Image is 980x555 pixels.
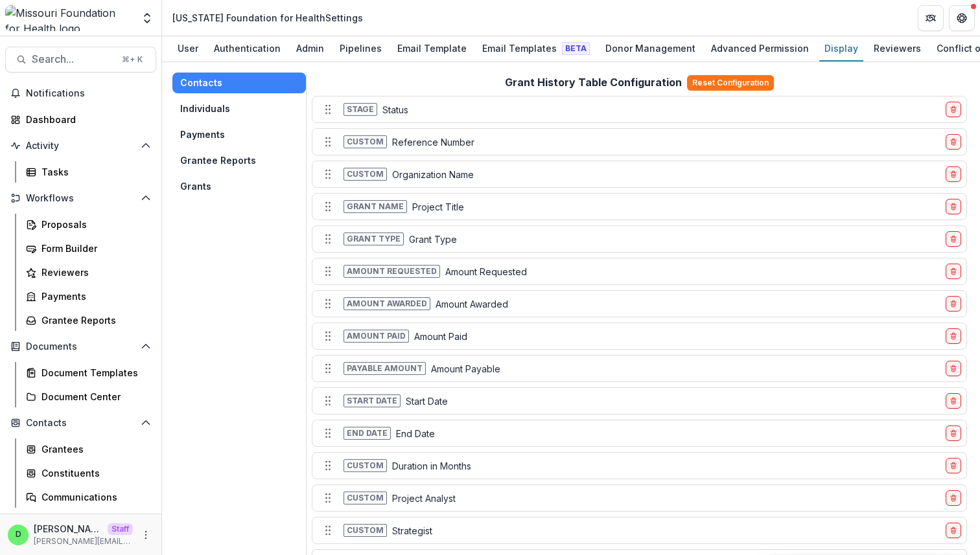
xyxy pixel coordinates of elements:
div: Grantees [41,442,146,456]
button: Move field [318,293,338,314]
button: Get Help [949,5,975,31]
button: delete-field-row [946,458,961,473]
a: Email Template [392,36,472,62]
a: Tasks [21,161,156,183]
span: Contacts [26,418,135,429]
button: Open entity switcher [138,5,156,31]
a: Reviewers [21,262,156,283]
p: Amount Payable [431,362,500,376]
button: Move field [318,196,338,217]
p: Amount Requested [445,265,527,278]
span: Custom [344,524,387,537]
div: Email Templates [477,39,595,58]
button: Grants [172,176,306,197]
button: delete-field-row [946,199,961,214]
div: Donor Management [600,39,701,58]
img: Missouri Foundation for Health logo [5,5,133,31]
a: Donor Management [600,36,701,62]
p: Staff [108,523,133,535]
h2: Grant History Table Configuration [505,76,682,89]
div: Display [819,39,863,58]
a: Dashboard [5,109,156,130]
a: Email Templates Beta [477,36,595,62]
button: Move field [318,131,338,152]
div: ⌘ + K [119,52,145,67]
button: delete-field-row [946,361,961,376]
button: Move field [318,455,338,476]
a: Display [819,36,863,62]
button: Move field [318,358,338,379]
button: Move field [318,326,338,346]
p: Amount Paid [414,330,467,343]
button: Search... [5,47,156,73]
button: Notifications [5,83,156,104]
div: [US_STATE] Foundation for Health Settings [172,11,363,25]
span: Start date [344,394,401,407]
button: Move field [318,99,338,120]
nav: breadcrumb [167,8,368,27]
span: Stage [344,103,377,116]
div: User [172,39,204,58]
span: Custom [344,459,387,472]
div: Admin [291,39,329,58]
button: delete-field-row [946,490,961,506]
p: Project Title [412,200,464,214]
span: Workflows [26,193,135,204]
p: End Date [396,427,435,440]
button: Grantee Reports [172,150,306,171]
a: Reviewers [869,36,926,62]
div: Document Center [41,390,146,403]
a: Advanced Permission [706,36,814,62]
div: Divyansh [16,530,21,539]
div: Dashboard [26,113,146,126]
div: Proposals [41,218,146,231]
span: Custom [344,168,387,181]
span: Documents [26,341,135,352]
button: Open Workflows [5,188,156,209]
p: Project Analyst [392,492,456,505]
button: delete-field-row [946,425,961,441]
p: Strategist [392,524,432,538]
button: Open Data & Reporting [5,513,156,534]
p: Grant Type [409,232,457,246]
span: End date [344,427,391,440]
button: Open Activity [5,135,156,156]
span: Custom [344,135,387,148]
div: Grantee Reports [41,313,146,327]
span: Activity [26,141,135,152]
div: Pipelines [334,39,387,58]
div: Document Templates [41,366,146,379]
span: Custom [344,492,387,504]
button: delete-field-row [946,296,961,311]
button: Move field [318,520,338,541]
a: Constituents [21,462,156,484]
div: Communications [41,490,146,504]
button: delete-field-row [946,166,961,182]
button: Move field [318,488,338,508]
button: Move field [318,229,338,249]
button: Partners [918,5,944,31]
button: delete-field-row [946,264,961,279]
button: More [138,527,154,543]
button: Open Contacts [5,413,156,433]
div: Tasks [41,165,146,179]
div: Reviewers [41,266,146,279]
div: Constituents [41,466,146,480]
button: Move field [318,261,338,282]
a: Grantee Reports [21,310,156,331]
a: Admin [291,36,329,62]
button: Move field [318,423,338,444]
div: Email Template [392,39,472,58]
a: Authentication [209,36,286,62]
button: delete-field-row [946,231,961,247]
span: Grant name [344,200,407,213]
button: Move field [318,391,338,411]
p: Reference Number [392,135,474,149]
div: Reviewers [869,39,926,58]
button: Reset Configuration [687,75,774,91]
div: Form Builder [41,242,146,255]
span: Grant type [344,232,404,245]
div: Advanced Permission [706,39,814,58]
span: Search... [32,53,114,65]
p: Amount Awarded [436,297,508,311]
